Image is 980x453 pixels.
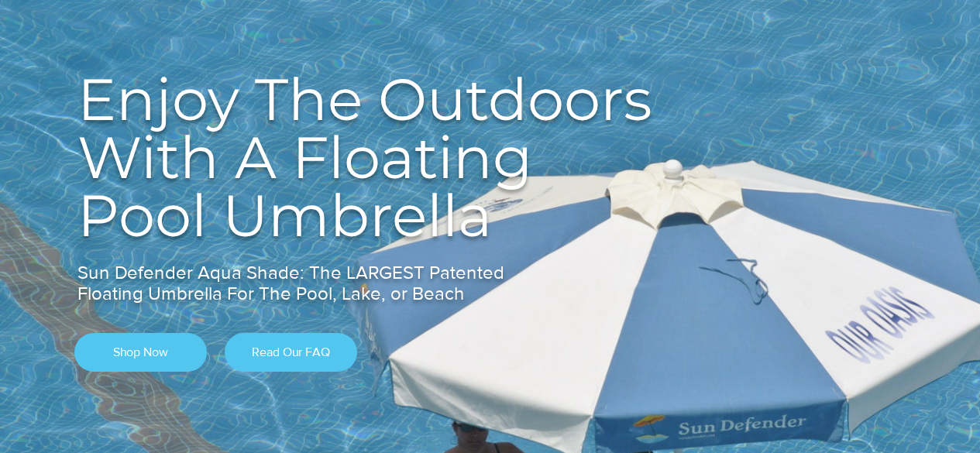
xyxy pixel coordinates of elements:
span: Enjoy The Outdoors With A Floating Pool Umbrella [77,63,652,251]
span: Sun Defender Aqua Shade: The LARGEST Patented Floating Umbrella For The Pool, Lake, or Beach [77,262,504,304]
span: Read Our FAQ [252,344,330,361]
span: Shop Now [113,344,168,361]
a: Shop Now [74,333,207,372]
a: Read Our FAQ [225,333,357,372]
